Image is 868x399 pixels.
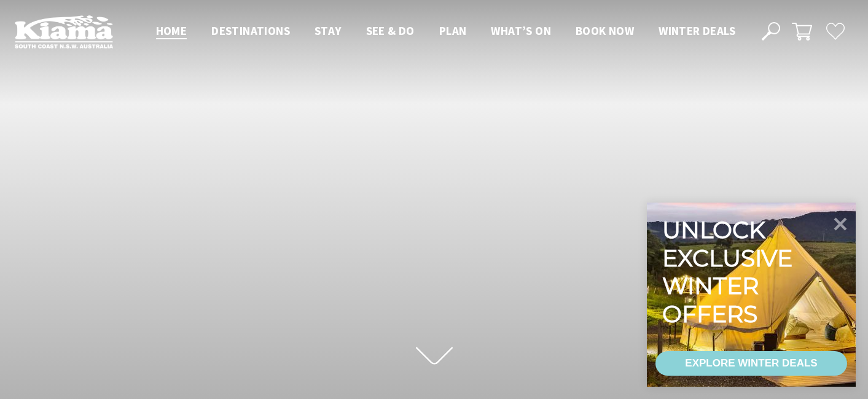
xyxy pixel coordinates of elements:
[659,23,735,38] span: Winter Deals
[15,15,113,48] img: Kiama Logo
[156,23,187,38] span: Home
[491,23,551,38] span: What’s On
[366,23,415,38] span: See & Do
[655,351,847,376] a: EXPLORE WINTER DEALS
[576,23,634,38] span: Book now
[144,21,748,42] nav: Main Menu
[662,216,798,328] div: Unlock exclusive winter offers
[685,351,817,376] div: EXPLORE WINTER DEALS
[211,23,290,38] span: Destinations
[315,23,342,38] span: Stay
[439,23,467,38] span: Plan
